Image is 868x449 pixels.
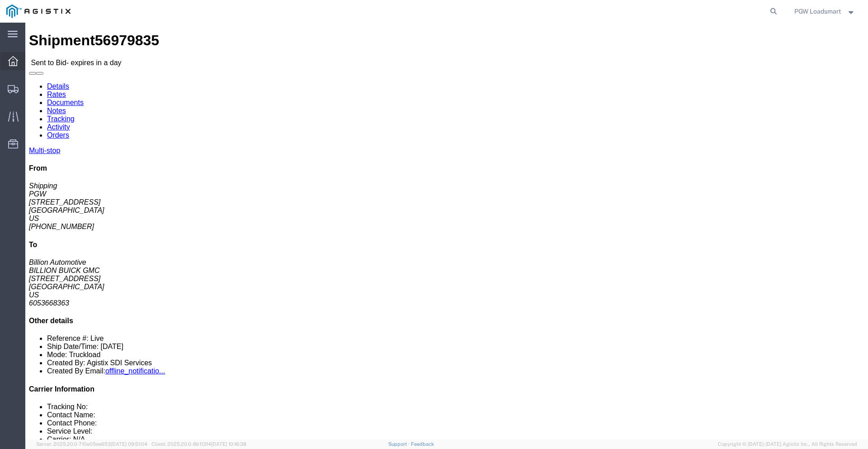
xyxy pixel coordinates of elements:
span: Client: 2025.20.0-8b113f4 [151,441,246,447]
span: Server: 2025.20.0-710e05ee653 [36,441,147,447]
span: Copyright © [DATE]-[DATE] Agistix Inc., All Rights Reserved [718,440,857,448]
span: [DATE] 09:51:04 [111,441,147,447]
a: Support [388,441,411,447]
a: Feedback [411,441,434,447]
img: logo [6,5,71,18]
button: PGW Loadsmart [794,6,856,17]
span: PGW Loadsmart [794,6,841,16]
iframe: FS Legacy Container [25,23,868,439]
span: [DATE] 10:16:38 [211,441,246,447]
